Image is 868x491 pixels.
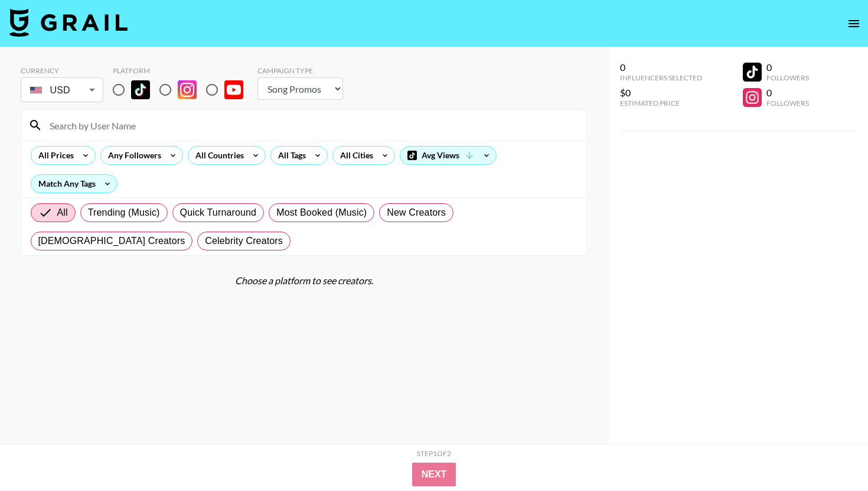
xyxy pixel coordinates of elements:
[620,73,702,82] div: Influencers Selected
[766,99,809,108] div: Followers
[620,87,702,99] div: $0
[766,61,809,73] div: 0
[387,206,446,220] span: New Creators
[620,61,702,73] div: 0
[21,66,103,75] div: Currency
[180,206,257,220] span: Quick Turnaround
[224,80,243,99] img: YouTube
[88,206,160,220] span: Trending (Music)
[178,80,197,99] img: Instagram
[205,234,283,248] span: Celebrity Creators
[417,449,451,458] div: Step 1 of 2
[271,147,308,164] div: All Tags
[38,234,185,248] span: [DEMOGRAPHIC_DATA] Creators
[766,87,809,99] div: 0
[188,147,246,164] div: All Countries
[21,275,588,287] div: Choose a platform to see creators.
[43,116,580,135] input: Search by User Name
[113,66,253,75] div: Platform
[766,73,809,82] div: Followers
[101,147,164,164] div: Any Followers
[400,147,496,164] div: Avg Views
[620,99,702,108] div: Estimated Price
[57,206,68,220] span: All
[31,175,117,193] div: Match Any Tags
[9,8,128,37] img: Grail Talent
[31,147,76,164] div: All Prices
[276,206,367,220] span: Most Booked (Music)
[412,463,456,486] button: Next
[333,147,376,164] div: All Cities
[809,432,854,477] iframe: Drift Widget Chat Controller
[257,66,343,75] div: Campaign Type
[131,80,150,99] img: TikTok
[23,80,101,100] div: USD
[842,12,866,35] button: open drawer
